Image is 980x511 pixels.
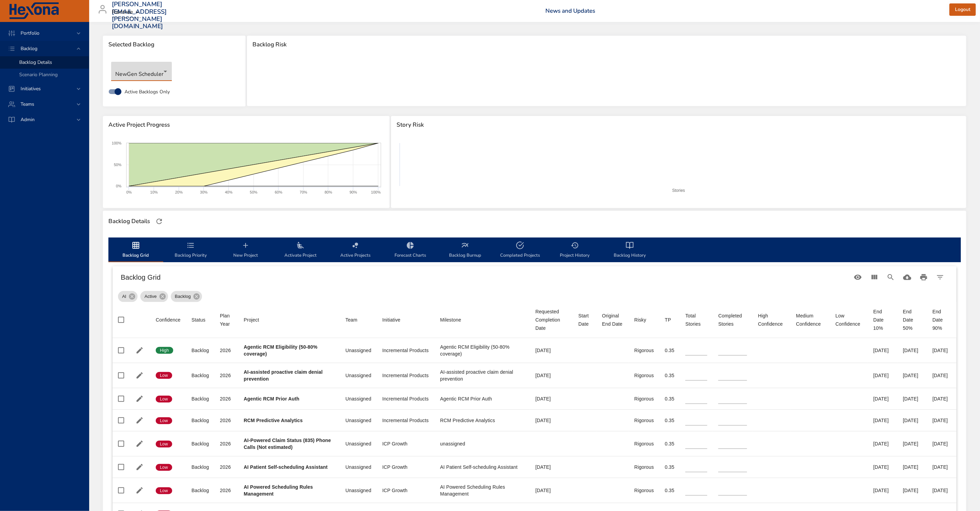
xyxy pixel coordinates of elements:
[108,41,240,48] span: Selected Backlog
[535,487,567,494] div: [DATE]
[125,88,170,95] span: Active Backlogs Only
[634,395,654,402] div: Rigorous
[220,312,233,328] div: Sort
[191,440,209,447] div: Backlog
[440,464,524,471] div: AI Patient Self-scheduling Assistant
[903,395,921,402] div: [DATE]
[15,101,40,107] span: Teams
[134,485,145,496] button: Edit Project Details
[324,190,332,194] text: 80%
[191,417,209,424] div: Backlog
[933,417,951,424] div: [DATE]
[171,291,202,302] div: Backlog
[387,241,434,259] span: Forecast Charts
[866,269,883,286] button: View Columns
[220,347,233,354] div: 2026
[200,190,208,194] text: 30%
[106,216,152,227] div: Backlog Details
[535,417,567,424] div: [DATE]
[903,440,921,447] div: [DATE]
[112,7,141,18] div: Raintree
[665,487,674,494] div: 0.35
[758,312,785,328] div: High Confidence
[634,440,654,447] div: Rigorous
[156,396,172,402] span: Low
[933,464,951,471] div: [DATE]
[665,464,674,471] div: 0.35
[191,487,209,494] div: Backlog
[933,307,951,332] div: End Date 90%
[850,269,866,286] button: Standard Views
[171,293,195,300] span: Backlog
[796,312,825,328] div: Medium Confidence
[903,372,921,379] div: [DATE]
[665,395,674,402] div: 0.35
[535,372,567,379] div: [DATE]
[382,395,429,402] div: Incremental Products
[606,241,653,259] span: Backlog History
[156,316,180,324] div: Sort
[118,291,138,302] div: AI
[602,312,623,328] div: Sort
[578,312,591,328] span: Start Date
[15,116,40,123] span: Admin
[108,121,384,128] span: Active Project Progress
[796,312,825,328] div: Sort
[244,316,259,324] div: Sort
[345,395,371,402] div: Unassigned
[156,418,172,424] span: Low
[836,312,862,328] div: Low Confidence
[382,440,429,447] div: ICP Growth
[873,347,892,354] div: [DATE]
[718,312,747,328] div: Sort
[252,41,961,48] span: Backlog Risk
[345,316,357,324] div: Sort
[300,190,307,194] text: 70%
[836,312,862,328] div: Sort
[19,59,52,66] span: Backlog Details
[440,395,524,402] div: Agentic RCM Prior Auth
[134,345,145,356] button: Edit Project Details
[118,293,130,300] span: AI
[244,438,331,450] b: AI-Powered Claim Status (835) Phone Calls (Not estimated)
[916,269,932,286] button: Print
[345,417,371,424] div: Unassigned
[685,312,707,328] span: Total Stories
[634,316,654,324] span: Risky
[933,347,951,354] div: [DATE]
[933,440,951,447] div: [DATE]
[175,190,183,194] text: 20%
[345,440,371,447] div: Unassigned
[634,372,654,379] div: Rigorous
[244,484,313,497] b: AI Powered Scheduling Rules Management
[602,312,623,328] div: Original End Date
[442,241,488,259] span: Backlog Burnup
[191,395,209,402] div: Backlog
[535,307,567,332] div: Requested Completion Date
[220,395,233,402] div: 2026
[665,316,671,324] div: TP
[899,269,916,286] button: Download CSV
[634,316,646,324] div: Risky
[440,484,524,497] div: AI Powered Scheduling Rules Management
[15,85,46,92] span: Initiatives
[497,241,543,259] span: Completed Projects
[873,487,892,494] div: [DATE]
[382,372,429,379] div: Incremental Products
[873,395,892,402] div: [DATE]
[345,372,371,379] div: Unassigned
[156,488,172,494] span: Low
[933,372,951,379] div: [DATE]
[113,266,957,288] div: Table Toolbar
[665,440,674,447] div: 0.35
[8,2,60,20] img: Hexona
[535,347,567,354] div: [DATE]
[382,464,429,471] div: ICP Growth
[345,316,371,324] span: Team
[112,1,167,30] h3: [PERSON_NAME][EMAIL_ADDRESS][PERSON_NAME][DOMAIN_NAME]
[440,316,461,324] div: Milestone
[932,269,948,286] button: Filter Table
[244,418,303,423] b: RCM Predictive Analytics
